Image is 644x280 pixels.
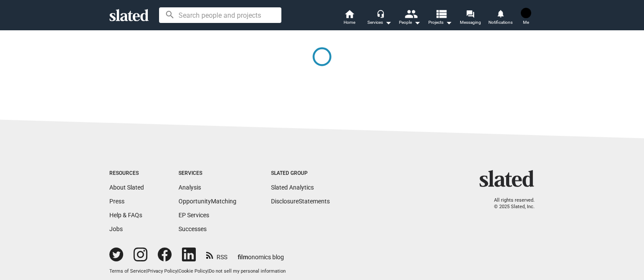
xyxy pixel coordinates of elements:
a: Press [109,198,124,205]
p: All rights reserved. © 2025 Slated, Inc. [485,197,535,210]
mat-icon: arrow_drop_down [383,17,393,28]
button: Kyoji OhnoMe [516,6,536,29]
a: RSS [206,248,227,261]
mat-icon: people [405,7,417,20]
a: EP Services [179,212,209,219]
div: Services [179,170,236,177]
mat-icon: notifications [496,9,504,17]
a: Notifications [485,9,516,28]
button: Services [364,9,395,28]
a: Jobs [109,225,123,232]
span: | [146,268,147,274]
div: People [399,17,421,28]
mat-icon: headset_mic [376,10,384,17]
img: Kyoji Ohno [521,8,531,18]
a: Privacy Policy [147,268,177,274]
mat-icon: arrow_drop_down [412,17,422,28]
a: Messaging [455,9,485,28]
a: Help & FAQs [109,212,142,219]
button: Projects [425,9,455,28]
span: Notifications [488,17,513,28]
a: OpportunityMatching [179,198,236,205]
button: People [395,9,425,28]
mat-icon: arrow_drop_down [443,17,454,28]
span: | [177,268,179,274]
button: Do not sell my personal information [209,268,286,275]
mat-icon: home [344,9,354,19]
a: Successes [179,225,207,232]
a: Analysis [179,184,201,191]
a: Cookie Policy [179,268,207,274]
span: Projects [428,17,452,28]
a: DisclosureStatements [271,198,330,205]
div: Resources [109,170,144,177]
a: Slated Analytics [271,184,314,191]
div: Slated Group [271,170,330,177]
mat-icon: view_list [435,7,447,20]
a: Terms of Service [109,268,146,274]
span: Home [344,17,355,28]
input: Search people and projects [159,7,281,23]
a: Home [334,9,364,28]
mat-icon: forum [466,10,474,18]
span: film [238,254,248,261]
a: filmonomics blog [238,246,284,261]
span: Messaging [460,17,481,28]
div: Services [367,17,392,28]
span: Me [523,17,529,28]
span: | [207,268,209,274]
a: About Slated [109,184,144,191]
